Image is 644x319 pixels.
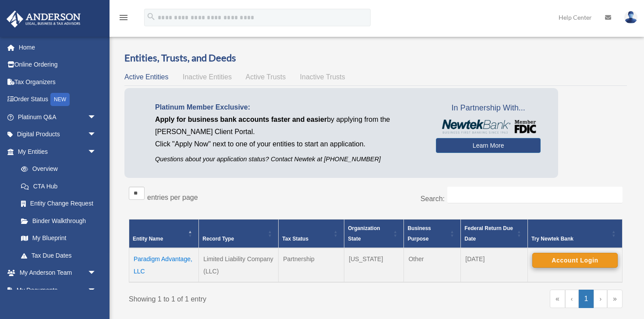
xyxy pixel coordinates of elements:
[6,91,110,109] a: Order StatusNEW
[12,230,105,247] a: My Blueprint
[404,248,461,282] td: Other
[4,11,83,28] img: Anderson Advisors Platinum Portal
[436,101,541,115] span: In Partnership With...
[300,73,345,81] span: Inactive Trusts
[6,56,110,74] a: Online Ordering
[404,219,461,248] th: Business Purpose: Activate to sort
[199,219,279,248] th: Record Type: Activate to sort
[6,126,110,143] a: Digital Productsarrow_drop_down
[129,290,369,305] div: Showing 1 to 1 of 1 entry
[129,248,199,282] td: Paradigm Advantage, LLC
[440,120,536,134] img: NewtekBankLogoSM.png
[344,248,404,282] td: [US_STATE]
[12,160,101,178] a: Overview
[344,219,404,248] th: Organization State: Activate to sort
[124,51,627,65] h3: Entities, Trusts, and Deeds
[88,281,105,299] span: arrow_drop_down
[6,143,105,160] a: My Entitiesarrow_drop_down
[6,264,110,282] a: My Anderson Teamarrow_drop_down
[279,248,344,282] td: Partnership
[155,154,423,165] p: Questions about your application status? Contact Newtek at [PHONE_NUMBER]
[6,39,110,56] a: Home
[118,12,129,23] i: menu
[88,143,105,161] span: arrow_drop_down
[624,11,637,24] img: User Pic
[129,219,199,248] th: Entity Name: Activate to invert sorting
[50,93,70,106] div: NEW
[155,116,327,123] span: Apply for business bank accounts faster and easier
[407,225,431,242] span: Business Purpose
[88,264,105,282] span: arrow_drop_down
[88,126,105,144] span: arrow_drop_down
[461,248,528,282] td: [DATE]
[146,12,156,21] i: search
[199,248,279,282] td: Limited Liability Company (LLC)
[12,177,105,195] a: CTA Hub
[461,219,528,248] th: Federal Return Due Date: Activate to sort
[348,225,380,242] span: Organization State
[183,73,232,81] span: Inactive Entities
[531,234,609,244] div: Try Newtek Bank
[421,195,445,202] label: Search:
[436,138,541,153] a: Learn More
[202,236,234,242] span: Record Type
[464,225,513,242] span: Federal Return Due Date
[147,194,198,201] label: entries per page
[527,219,622,248] th: Try Newtek Bank : Activate to sort
[118,15,129,23] a: menu
[6,73,110,91] a: Tax Organizers
[155,138,423,150] p: Click "Apply Now" next to one of your entities to start an application.
[12,247,105,264] a: Tax Due Dates
[532,253,618,268] button: Account Login
[6,108,110,126] a: Platinum Q&Aarrow_drop_down
[12,195,105,213] a: Entity Change Request
[282,236,308,242] span: Tax Status
[6,281,110,299] a: My Documentsarrow_drop_down
[124,73,168,81] span: Active Entities
[155,101,423,113] p: Platinum Member Exclusive:
[246,73,286,81] span: Active Trusts
[532,256,618,263] a: Account Login
[550,290,565,308] a: First
[279,219,344,248] th: Tax Status: Activate to sort
[88,108,105,126] span: arrow_drop_down
[12,212,105,230] a: Binder Walkthrough
[133,236,163,242] span: Entity Name
[155,113,423,138] p: by applying from the [PERSON_NAME] Client Portal.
